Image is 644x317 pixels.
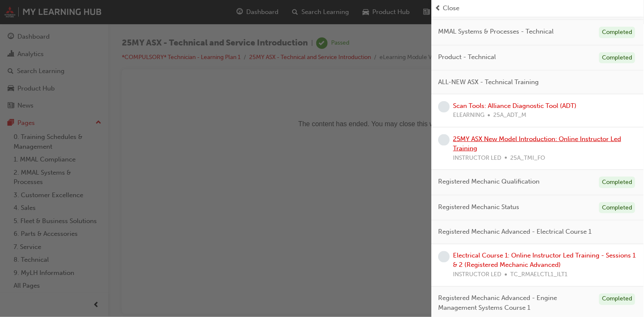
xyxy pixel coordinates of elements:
span: Registered Mechanic Qualification [439,177,540,187]
span: MMAL Systems & Processes - Technical [439,27,554,37]
a: Electrical Course 1: Online Instructor Led Training - Sessions 1 & 2 (Registered Mechanic Advanced) [453,252,636,269]
div: Completed [599,177,636,188]
div: Completed [599,52,636,64]
span: ALL-NEW ASX - Technical Training [439,77,539,87]
p: The content has ended. You may close this window. [3,7,492,45]
span: learningRecordVerb_NONE-icon [439,134,450,146]
span: learningRecordVerb_NONE-icon [439,101,450,113]
a: 25MY ASX New Model Introduction: Online Instructor Led Training [453,135,622,153]
span: INSTRUCTOR LED [453,153,502,163]
div: Completed [599,202,636,214]
span: INSTRUCTOR LED [453,270,502,280]
span: Registered Mechanic Advanced - Electrical Course 1 [439,227,592,237]
span: 25A_TMI_FO [511,153,546,163]
span: 25A_ADT_M [494,110,527,120]
button: prev-iconClose [435,3,641,13]
span: Close [443,3,460,13]
span: Product - Technical [439,52,496,62]
span: learningRecordVerb_NONE-icon [439,251,450,263]
span: Registered Mechanic Advanced - Engine Management Systems Course 1 [439,294,593,313]
span: prev-icon [435,3,442,13]
span: Registered Mechanic Status [439,202,520,212]
span: TC_RMAELCTL1_ILT1 [511,270,568,280]
a: Scan Tools: Alliance Diagnostic Tool (ADT) [453,102,577,110]
div: Completed [599,294,636,305]
div: Completed [599,27,636,38]
span: ELEARNING [453,110,485,120]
